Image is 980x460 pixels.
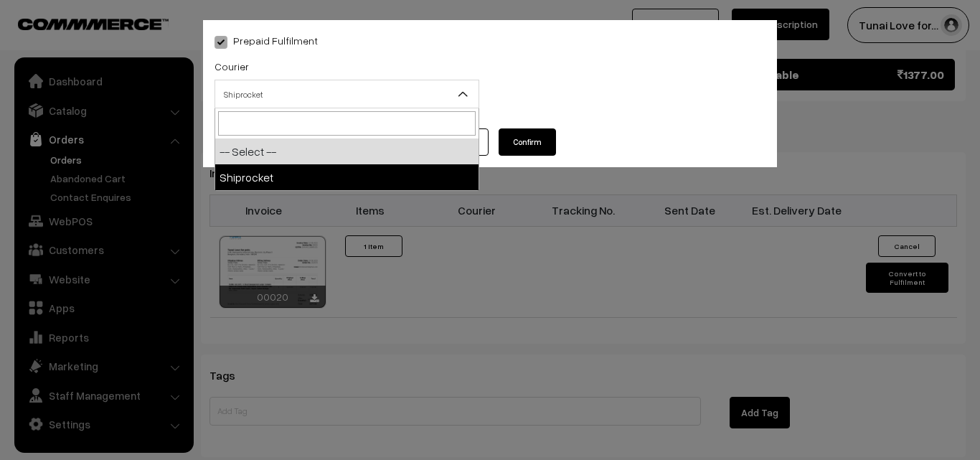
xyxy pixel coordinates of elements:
[499,128,556,156] button: Confirm
[215,59,249,74] label: Courier
[215,33,318,48] label: Prepaid Fulfilment
[215,82,479,107] span: Shiprocket
[215,80,479,108] span: Shiprocket
[215,164,479,190] li: Shiprocket
[215,139,479,164] li: -- Select --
